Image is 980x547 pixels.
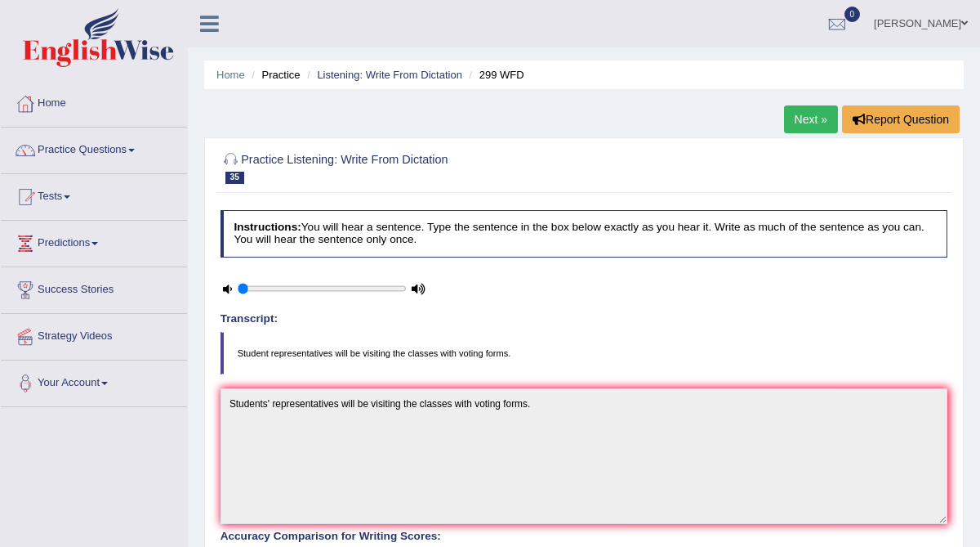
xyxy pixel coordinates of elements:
[1,221,187,262] a: Predictions
[465,67,524,83] li: 299 WFD
[234,221,301,233] b: Instructions:
[1,361,187,401] a: Your Account
[1,128,187,168] a: Practice Questions
[220,332,948,374] blockquote: Student representatives will be visiting the classes with voting forms.
[317,69,462,81] a: Listening: Write From Dictation
[784,105,838,133] a: Next »
[220,210,948,257] h4: You will hear a sentence. Type the sentence in the box below exactly as you hear it. Write as muc...
[225,172,244,184] span: 35
[220,313,948,325] h4: Transcript:
[1,81,187,122] a: Home
[220,531,948,543] h4: Accuracy Comparison for Writing Scores:
[842,105,960,133] button: Report Question
[247,67,300,83] li: Practice
[844,7,861,22] span: 0
[1,314,187,355] a: Strategy Videos
[1,174,187,215] a: Tests
[216,69,245,81] a: Home
[1,267,187,308] a: Success Stories
[220,150,671,184] h2: Practice Listening: Write From Dictation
